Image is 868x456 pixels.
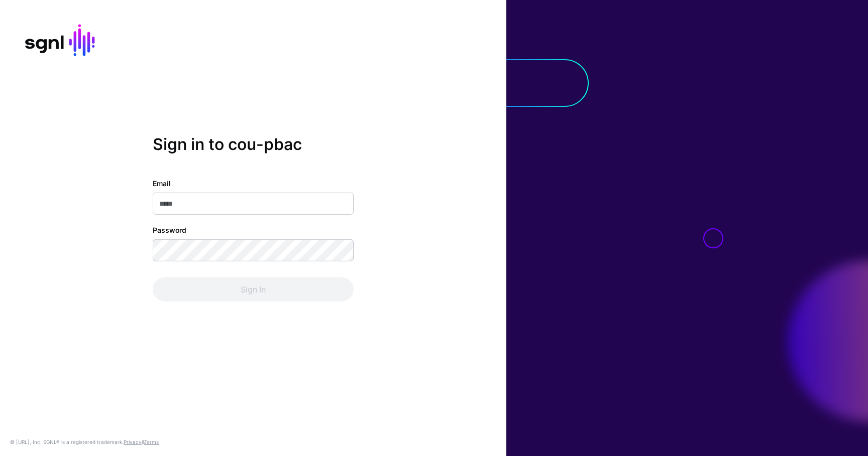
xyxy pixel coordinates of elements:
[124,439,142,445] a: Privacy
[153,225,186,235] label: Password
[153,134,354,154] h2: Sign in to cou-pbac
[144,439,159,445] a: Terms
[10,438,159,446] div: © [URL], Inc. SGNL® is a registered trademark. &
[153,178,171,189] label: Email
